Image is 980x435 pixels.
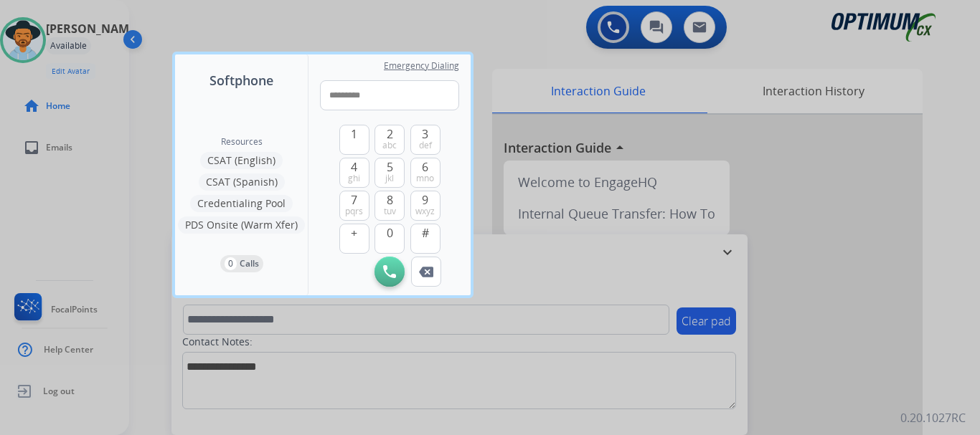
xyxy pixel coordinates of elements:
p: 0 [225,257,237,270]
span: + [351,224,357,242]
span: 2 [387,125,393,143]
button: 7pqrs [339,191,369,221]
span: def [419,140,432,151]
button: 0 [374,224,405,254]
img: call-button [383,265,396,278]
span: Resources [221,136,263,148]
button: 4ghi [339,158,369,188]
button: PDS Onsite (Warm Xfer) [178,216,305,234]
span: pqrs [345,206,363,217]
span: abc [382,140,397,151]
button: 2abc [374,125,405,155]
span: 1 [351,125,357,143]
button: 6mno [410,158,440,188]
button: + [339,224,369,254]
span: 5 [387,158,393,176]
span: 3 [422,125,428,143]
span: Emergency Dialing [384,60,459,72]
span: ghi [348,173,360,184]
button: # [410,224,440,254]
img: call-button [419,267,433,277]
span: wxyz [415,206,435,217]
span: mno [416,173,434,184]
span: # [422,224,429,242]
button: Credentialing Pool [190,195,293,212]
button: 5jkl [374,158,405,188]
p: Calls [240,257,259,270]
span: tuv [384,206,396,217]
span: 9 [422,191,428,209]
span: 8 [387,191,393,209]
button: 0Calls [220,255,263,272]
span: 6 [422,158,428,176]
button: 8tuv [374,191,405,221]
span: Softphone [209,70,273,90]
button: 3def [410,125,440,155]
span: 0 [387,224,393,242]
span: jkl [385,173,394,184]
p: 0.20.1027RC [900,409,966,426]
span: 4 [351,158,357,176]
span: 7 [351,191,357,209]
button: 1 [339,125,369,155]
button: CSAT (English) [200,152,283,169]
button: 9wxyz [410,191,440,221]
button: CSAT (Spanish) [199,173,285,191]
